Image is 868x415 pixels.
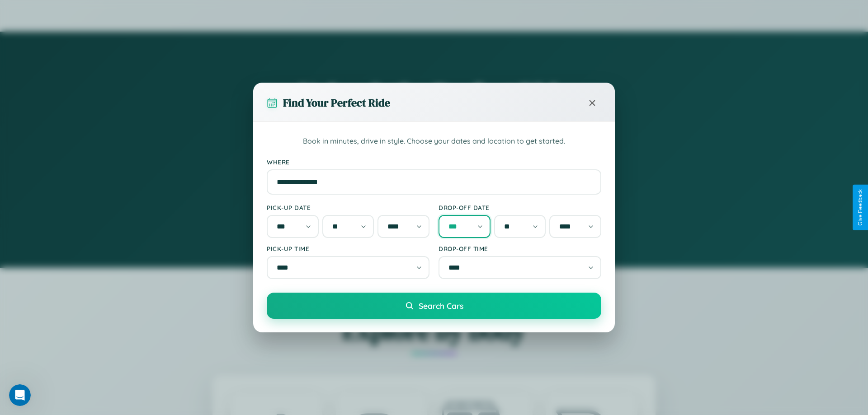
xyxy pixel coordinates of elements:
label: Pick-up Time [267,245,429,252]
h3: Find Your Perfect Ride [283,95,390,110]
label: Drop-off Date [439,204,601,211]
label: Drop-off Time [439,245,601,252]
label: Pick-up Date [267,204,429,211]
p: Book in minutes, drive in style. Choose your dates and location to get started. [267,135,601,147]
label: Where [267,158,601,166]
span: Search Cars [419,301,463,311]
button: Search Cars [267,293,601,319]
